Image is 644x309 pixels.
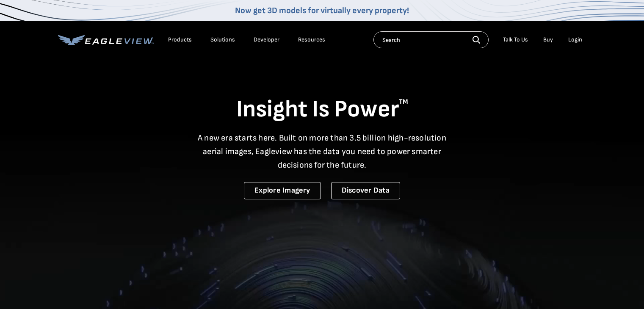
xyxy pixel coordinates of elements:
a: Explore Imagery [244,182,321,199]
div: Products [168,36,192,44]
h1: Insight Is Power [58,95,586,124]
a: Buy [543,36,553,44]
div: Resources [298,36,325,44]
div: Login [568,36,582,44]
div: Talk To Us [503,36,528,44]
p: A new era starts here. Built on more than 3.5 billion high-resolution aerial images, Eagleview ha... [193,131,452,172]
a: Now get 3D models for virtually every property! [235,6,409,16]
input: Search [373,31,489,48]
sup: TM [399,98,408,106]
div: Solutions [210,36,235,44]
a: Discover Data [331,182,400,199]
a: Developer [254,36,279,44]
